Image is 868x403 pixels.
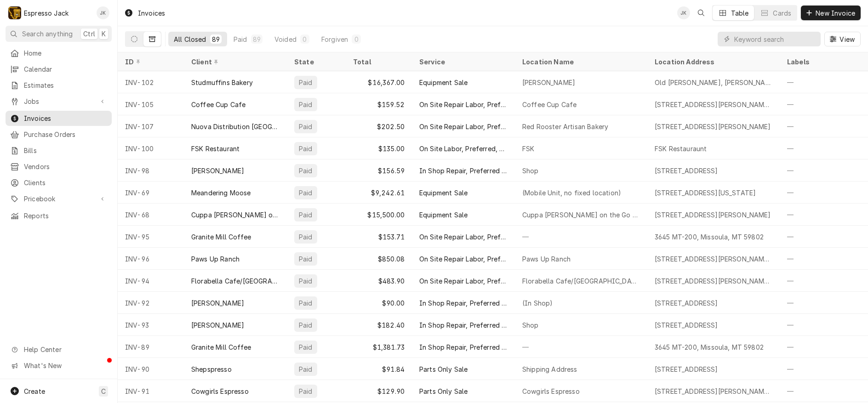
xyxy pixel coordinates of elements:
div: $9,242.61 [346,182,412,204]
div: Total [353,57,403,67]
div: Espresso Jack [24,8,69,18]
span: Pricebook [24,194,93,204]
a: Clients [6,175,112,190]
div: [PERSON_NAME] [191,320,244,330]
div: [STREET_ADDRESS][PERSON_NAME] [655,122,771,131]
div: [STREET_ADDRESS] [655,364,718,374]
div: ID [125,57,175,67]
div: $1,381.73 [346,336,412,358]
div: Paid [298,144,314,153]
div: [PERSON_NAME] [191,166,244,176]
span: What's New [24,361,106,370]
div: In Shop Repair, Preferred Rate [419,320,508,330]
div: Paid [298,122,314,131]
div: Paid [298,78,314,87]
div: On Site Repair Labor, Prefered Rate, Regular Hours [419,122,508,131]
span: Home [24,48,107,58]
div: $159.52 [346,93,412,115]
div: Parts Only Sale [419,386,468,396]
div: Cowgirls Espresso [522,386,580,396]
div: [STREET_ADDRESS][PERSON_NAME] [655,210,771,220]
div: Equipment Sale [419,188,468,198]
div: Paid [298,386,314,396]
div: [STREET_ADDRESS][PERSON_NAME][US_STATE] [655,276,772,286]
div: In Shop Repair, Preferred Rate [419,342,508,352]
span: Purchase Orders [24,130,107,139]
div: Paid [298,364,314,374]
div: Location Address [655,57,771,67]
span: C [101,386,106,396]
div: — [515,336,647,358]
div: [PERSON_NAME] [191,298,244,308]
div: Nuova Distribution [GEOGRAPHIC_DATA] [191,122,280,131]
button: New Invoice [801,6,861,20]
div: $483.90 [346,270,412,292]
div: Cowgirls Espresso [191,386,249,396]
div: INV-68 [118,204,184,226]
a: Estimates [6,78,112,93]
span: Clients [24,178,107,187]
div: Service [419,57,506,67]
input: Keyword search [734,32,816,46]
span: Search anything [22,29,73,39]
a: Calendar [6,62,112,77]
div: — [515,226,647,248]
div: Location Name [522,57,638,67]
div: In Shop Repair, Preferred Rate [419,166,508,176]
div: Old [PERSON_NAME], [PERSON_NAME], MT 59829 [655,78,772,87]
div: Shop [522,166,539,176]
a: Go to Pricebook [6,191,112,206]
div: Paws Up Ranch [522,254,571,264]
div: Meandering Moose [191,188,251,198]
div: Paid [298,210,314,220]
div: On Site Repair Labor, Prefered Rate, Regular Hours [419,254,508,264]
div: JK [677,6,690,19]
div: Equipment Sale [419,78,468,87]
div: Paid [298,320,314,330]
div: JK [97,6,109,19]
div: On Site Repair Labor, Prefered Rate, Regular Hours [419,232,508,242]
div: Coffee Cup Cafe [191,100,246,109]
div: INV-92 [118,292,184,314]
div: INV-91 [118,380,184,402]
div: On Site Repair Labor, Prefered Rate, Regular Hours [419,276,508,286]
div: Granite Mill Coffee [191,342,251,352]
span: Calendar [24,64,107,74]
div: INV-69 [118,182,184,204]
div: Jack Kehoe's Avatar [677,6,690,19]
div: INV-89 [118,336,184,358]
div: Paid [298,188,314,198]
div: INV-105 [118,93,184,115]
a: Purchase Orders [6,127,112,142]
div: [STREET_ADDRESS] [655,166,718,176]
div: Paid [298,342,314,352]
div: On Site Repair Labor, Prefered Rate, Regular Hours [419,100,508,109]
div: (Mobile Unit, no fixed location) [522,188,621,198]
span: K [102,29,106,39]
div: [STREET_ADDRESS][PERSON_NAME][US_STATE] [655,254,772,264]
div: $90.00 [346,292,412,314]
span: Estimates [24,80,107,90]
div: Cuppa [PERSON_NAME] on the Go [191,210,280,220]
div: Forgiven [321,34,348,44]
div: [STREET_ADDRESS][US_STATE] [655,188,756,198]
div: Cuppa [PERSON_NAME] on the Go Belgrade [522,210,640,220]
div: Table [731,8,749,18]
div: 0 [302,34,308,44]
div: Paid [298,298,314,308]
span: Vendors [24,162,107,171]
div: In Shop Repair, Preferred Rate [419,298,508,308]
div: $16,367.00 [346,71,412,93]
span: Create [24,387,45,395]
div: Red Rooster Artisan Bakery [522,122,608,131]
div: Florabella Cafe/[GEOGRAPHIC_DATA] [522,276,640,286]
div: Cards [773,8,791,18]
div: Paid [234,34,247,44]
div: E [8,6,21,19]
div: Equipment Sale [419,210,468,220]
a: Vendors [6,159,112,174]
a: Invoices [6,111,112,126]
div: INV-94 [118,270,184,292]
span: New Invoice [814,8,857,18]
span: Ctrl [83,29,95,39]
